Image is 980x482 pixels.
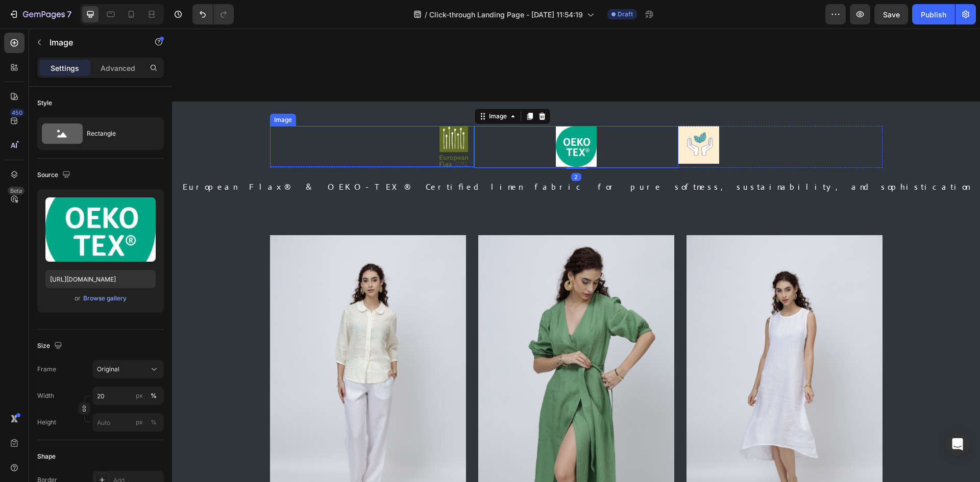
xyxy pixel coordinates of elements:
[618,10,633,19] span: Draft
[101,63,135,73] p: Advanced
[87,122,149,145] div: Rectangle
[151,391,157,400] div: %
[37,365,56,374] label: Frame
[425,9,427,20] span: /
[133,416,145,428] button: %
[100,87,122,96] div: Image
[8,187,24,195] div: Beta
[37,168,72,182] div: Source
[83,293,127,303] button: Browse gallery
[315,83,337,92] div: Image
[92,387,164,405] input: px%
[874,4,908,24] button: Save
[92,413,164,432] input: px%
[50,36,136,48] p: Image
[148,416,160,428] button: px
[136,391,143,400] div: px
[148,390,160,402] button: px
[37,98,52,108] div: Style
[399,144,409,153] div: 2
[883,10,900,19] span: Save
[133,390,145,402] button: %
[172,29,980,482] iframe: Design area
[429,9,583,20] span: Click-through Landing Page - [DATE] 11:54:19
[37,452,56,461] div: Shape
[37,391,54,400] label: Width
[912,4,955,24] button: Publish
[192,4,234,24] div: Undo/Redo
[10,109,24,117] div: 450
[67,8,71,20] p: 7
[45,197,156,262] img: preview-image
[92,360,164,378] button: Original
[945,432,970,456] div: Open Intercom Messenger
[83,294,127,303] div: Browse gallery
[97,365,119,374] span: Original
[384,97,425,138] img: gempages_563631603402670866-d7ff7c30-f4ec-44de-a743-f6dd518d62f9.jpg
[37,339,64,353] div: Size
[506,97,547,135] img: gempages_563631603402670866-15ff7718-e540-4931-ba53-7b3d5c470b0b.jpg
[45,270,156,288] input: https://example.com/image.jpg
[75,292,81,305] span: or
[51,63,79,73] p: Settings
[151,418,157,427] div: %
[261,97,302,138] img: gempages_563631603402670866-d05327fc-c3fd-4104-b237-87ceded44df1.png
[4,4,76,24] button: 7
[136,418,143,427] div: px
[37,418,56,427] label: Height
[921,9,946,20] div: Publish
